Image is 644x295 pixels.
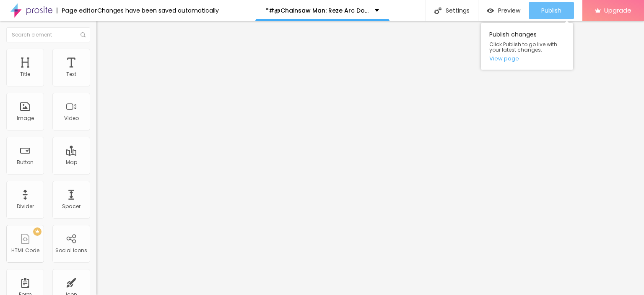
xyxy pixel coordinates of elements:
div: Title [20,71,30,77]
div: Text [66,71,76,77]
span: Upgrade [604,7,631,14]
input: Search element [6,27,90,42]
div: Social Icons [55,248,87,253]
div: Map [66,159,77,165]
span: Publish [541,7,561,14]
img: view-1.svg [487,7,494,14]
span: Preview [498,7,520,14]
button: Publish [529,2,574,19]
span: Click Publish to go live with your latest changes. [489,42,565,52]
p: *#@Chainsaw Man: Reze Arc Download 2025 FullMovie Free English/Hindi [266,8,369,13]
div: Video [64,115,79,121]
div: HTML Code [11,248,39,253]
div: Publish changes [481,23,573,70]
img: Icone [80,32,86,37]
div: Spacer [62,204,80,209]
button: Preview [478,2,529,19]
a: View page [489,56,565,61]
div: Image [17,115,34,121]
div: Changes have been saved automatically [97,8,219,13]
iframe: Editor [96,21,644,295]
div: Divider [17,204,34,209]
img: Icone [434,7,441,14]
div: Page editor [57,8,97,13]
div: Button [17,159,34,165]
